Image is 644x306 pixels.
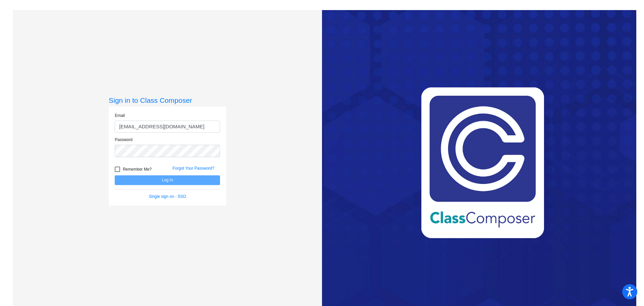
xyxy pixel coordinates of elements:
label: Password [115,137,132,143]
button: Log In [115,175,220,185]
h3: Sign in to Class Composer [109,96,226,104]
a: Single sign on - SSO [149,194,186,199]
span: Remember Me? [123,165,152,173]
a: Forgot Your Password? [172,166,214,171]
label: Email [115,113,125,119]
